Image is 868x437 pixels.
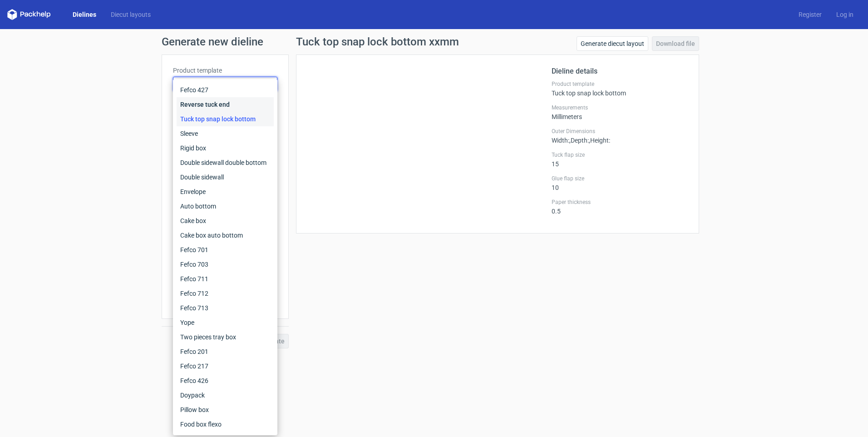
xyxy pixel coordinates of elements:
[552,151,688,168] div: 15
[177,272,274,286] div: Fefco 711
[177,286,274,301] div: Fefco 712
[177,359,274,373] div: Fefco 217
[177,126,274,141] div: Sleeve
[552,199,688,215] div: 0.5
[177,170,274,184] div: Double sidewall
[577,36,648,51] a: Generate diecut layout
[177,301,274,315] div: Fefco 713
[791,10,829,19] a: Register
[552,66,688,77] h2: Dieline details
[177,228,274,243] div: Cake box auto bottom
[552,151,688,159] label: Tuck flap size
[552,104,688,120] div: Millimeters
[177,141,274,155] div: Rigid box
[552,175,688,182] label: Glue flap size
[552,128,688,135] label: Outer Dimensions
[552,80,688,97] div: Tuck top snap lock bottom
[177,184,274,199] div: Envelope
[173,66,277,75] label: Product template
[177,417,274,432] div: Food box flexo
[177,112,274,126] div: Tuck top snap lock bottom
[552,80,688,88] label: Product template
[177,97,274,112] div: Reverse tuck end
[552,175,688,191] div: 10
[569,137,589,144] span: , Depth :
[829,10,861,19] a: Log in
[177,315,274,330] div: Yope
[162,36,706,47] h1: Generate new dieline
[104,10,158,19] a: Diecut layouts
[552,104,688,111] label: Measurements
[589,137,610,144] span: , Height :
[177,243,274,257] div: Fefco 701
[552,137,569,144] span: Width :
[177,402,274,417] div: Pillow box
[177,199,274,214] div: Auto bottom
[177,330,274,344] div: Two pieces tray box
[177,257,274,272] div: Fefco 703
[552,199,688,206] label: Paper thickness
[177,83,274,97] div: Fefco 427
[177,388,274,402] div: Doypack
[177,155,274,170] div: Double sidewall double bottom
[177,373,274,388] div: Fefco 426
[296,36,459,47] h1: Tuck top snap lock bottom xxmm
[65,10,104,19] a: Dielines
[177,214,274,228] div: Cake box
[177,344,274,359] div: Fefco 201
